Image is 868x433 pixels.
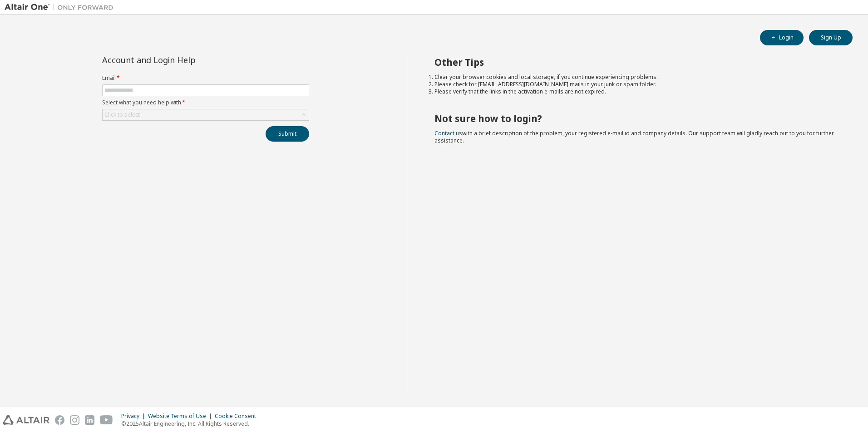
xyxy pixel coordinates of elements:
span: with a brief description of the problem, your registered e-mail id and company details. Our suppo... [434,129,834,144]
img: facebook.svg [55,415,64,425]
div: Privacy [121,413,148,420]
label: Select what you need help with [102,99,309,106]
button: Login [760,30,804,45]
li: Please check for [EMAIL_ADDRESS][DOMAIN_NAME] mails in your junk or spam folder. [434,81,837,88]
img: altair_logo.svg [3,415,49,425]
a: Contact us [434,129,462,137]
div: Website Terms of Use [148,413,215,420]
img: linkedin.svg [85,415,94,425]
p: © 2025 Altair Engineering, Inc. All Rights Reserved. [121,420,261,428]
div: Cookie Consent [215,413,261,420]
h2: Other Tips [434,56,837,68]
div: Click to select [104,111,140,118]
div: Account and Login Help [102,56,268,64]
button: Submit [266,126,309,142]
img: youtube.svg [100,415,113,425]
li: Please verify that the links in the activation e-mails are not expired. [434,88,837,95]
button: Sign Up [809,30,853,45]
li: Clear your browser cookies and local storage, if you continue experiencing problems. [434,74,837,81]
label: Email [102,74,309,82]
h2: Not sure how to login? [434,113,837,124]
div: Click to select [103,109,309,120]
img: Altair One [5,3,118,12]
img: instagram.svg [70,415,79,425]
